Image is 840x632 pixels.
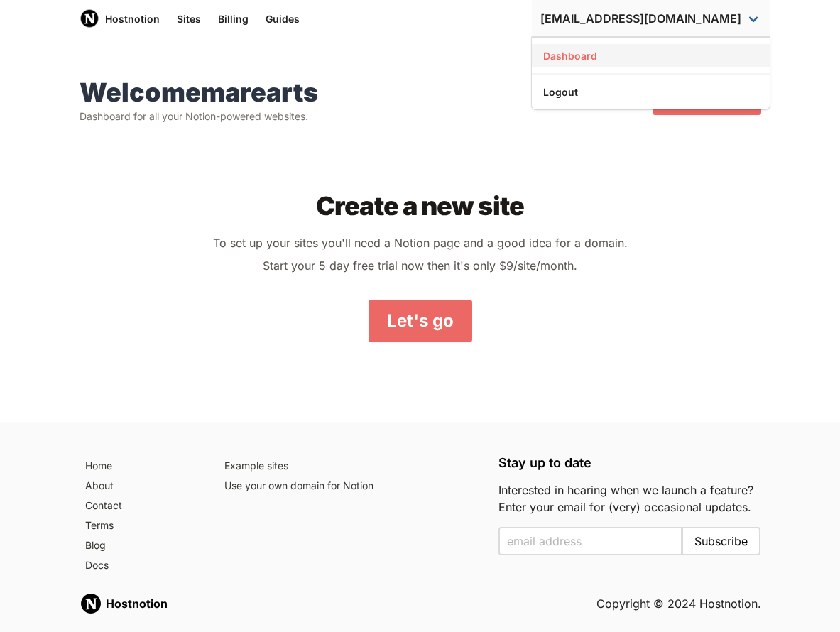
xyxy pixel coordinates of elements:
[498,527,683,555] input: Enter your email to subscribe to the email list and be notified when we launch
[80,535,202,555] a: Blog
[80,9,99,28] img: Host Notion logo
[219,456,481,476] a: Example sites
[102,192,738,220] h2: Create a new site
[532,80,770,104] a: Logout
[682,527,760,555] button: Subscribe
[498,456,761,470] h5: Stay up to date
[80,109,318,124] p: Dashboard for all your Notion-powered websites.
[80,555,202,575] a: Docs
[219,476,481,496] a: Use your own domain for Notion
[80,456,202,476] a: Home
[106,596,168,611] strong: Hostnotion
[80,476,202,496] a: About
[498,481,761,516] p: Interested in hearing when we launch a feature? Enter your email for (very) occasional updates.
[596,595,761,612] h5: Copyright © 2024 Hostnotion.
[80,496,202,516] a: Contact
[80,592,102,615] img: Hostnotion logo
[369,300,472,342] a: Let's go
[80,78,318,107] h1: Welcome marearts
[102,231,738,277] p: To set up your sites you'll need a Notion page and a good idea for a domain. Start your 5 day fre...
[532,44,770,67] a: Dashboard
[80,516,202,535] a: Terms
